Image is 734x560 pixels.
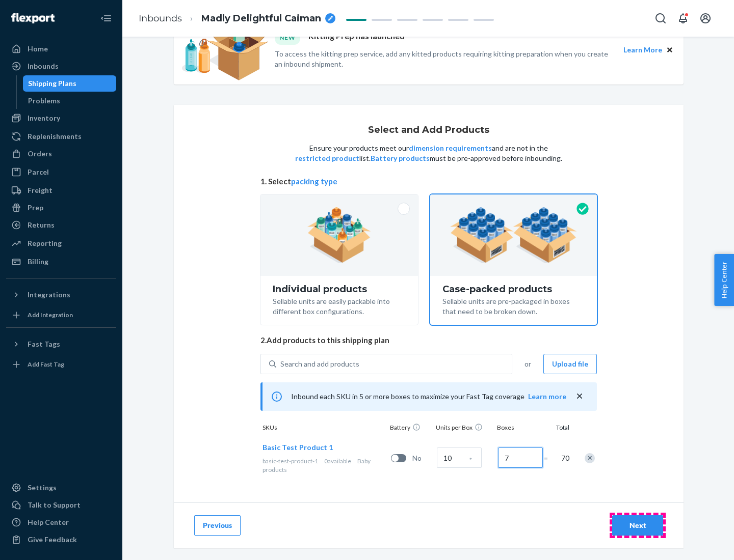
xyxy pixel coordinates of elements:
[6,307,116,323] a: Add Integration
[442,294,585,317] div: Sellable units are pre-packaged in boxes that need to be broken down.
[280,359,359,369] div: Search and add products
[263,457,387,474] div: Baby products
[409,143,492,153] button: dimension requirements
[201,12,321,25] span: Madly Delightful Caiman
[650,8,671,29] button: Open Search Box
[714,254,734,306] button: Help Center
[28,500,81,510] div: Talk to Support
[6,336,116,352] button: Fast Tags
[664,44,675,55] button: Close
[28,311,73,319] div: Add Integration
[498,447,543,468] input: Number of boxes
[11,13,55,23] img: Flexport logo
[28,220,55,230] div: Returns
[450,207,577,263] img: case-pack.59cecea509d18c883b923b81aeac6d0b.png
[28,517,69,527] div: Help Center
[434,423,495,434] div: Units per Box
[260,382,597,411] div: Inbound each SKU in 5 or more boxes to maximize your Fast Tag coverage
[368,125,489,135] h1: Select and Add Products
[574,391,585,402] button: close
[544,453,554,463] span: =
[6,182,116,199] a: Freight
[273,294,406,317] div: Sellable units are easily packable into different box configurations.
[528,391,566,402] button: Learn more
[6,480,116,496] a: Settings
[28,61,59,71] div: Inbounds
[623,44,662,55] button: Learn More
[308,31,405,44] p: Kitting Prep has launched
[585,453,595,463] div: Remove Item
[273,284,406,294] div: Individual products
[139,13,182,24] a: Inbounds
[263,457,318,465] span: basic-test-product-1
[442,284,585,294] div: Case-packed products
[263,442,333,453] button: Basic Test Product 1
[6,110,116,126] a: Inventory
[6,287,116,303] button: Integrations
[371,153,430,163] button: Battery products
[28,131,82,142] div: Replenishments
[6,254,116,270] a: Billing
[275,49,614,69] p: To access the kitting prep service, add any kitted products requiring kitting preparation when yo...
[295,153,359,163] button: restricted product
[695,8,716,29] button: Open account menu
[621,520,654,530] div: Next
[525,359,531,369] span: or
[28,149,52,159] div: Orders
[28,44,48,54] div: Home
[28,535,77,545] div: Give Feedback
[6,146,116,162] a: Orders
[6,164,116,180] a: Parcel
[324,457,351,465] span: 0 available
[546,423,571,434] div: Total
[495,423,546,434] div: Boxes
[260,423,388,434] div: SKUs
[673,8,693,29] button: Open notifications
[28,78,76,89] div: Shipping Plans
[28,185,53,195] div: Freight
[559,453,569,463] span: 70
[6,235,116,251] a: Reporting
[130,4,344,34] ol: breadcrumbs
[28,360,64,369] div: Add Fast Tag
[96,8,116,29] button: Close Navigation
[6,356,116,373] a: Add Fast Tag
[28,167,49,177] div: Parcel
[412,453,433,463] span: No
[194,515,241,536] button: Previous
[307,207,371,263] img: individual-pack.facf35554cb0f1810c75b2bd6df2d64e.png
[28,96,60,106] div: Problems
[291,176,337,187] button: packing type
[612,515,663,536] button: Next
[28,203,43,213] div: Prep
[263,443,333,452] span: Basic Test Product 1
[6,514,116,530] a: Help Center
[6,58,116,74] a: Inbounds
[260,335,597,346] span: 2. Add products to this shipping plan
[275,31,300,44] div: NEW
[294,143,563,163] p: Ensure your products meet our and are not in the list. must be pre-approved before inbounding.
[388,423,434,434] div: Battery
[6,41,116,57] a: Home
[28,339,60,349] div: Fast Tags
[28,483,57,493] div: Settings
[23,93,117,109] a: Problems
[28,238,62,248] div: Reporting
[437,447,482,468] input: Case Quantity
[260,176,597,187] span: 1. Select
[6,217,116,233] a: Returns
[6,531,116,548] button: Give Feedback
[28,257,48,267] div: Billing
[28,290,70,300] div: Integrations
[6,200,116,216] a: Prep
[6,128,116,145] a: Replenishments
[543,354,597,374] button: Upload file
[28,113,60,123] div: Inventory
[23,75,117,92] a: Shipping Plans
[6,497,116,513] a: Talk to Support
